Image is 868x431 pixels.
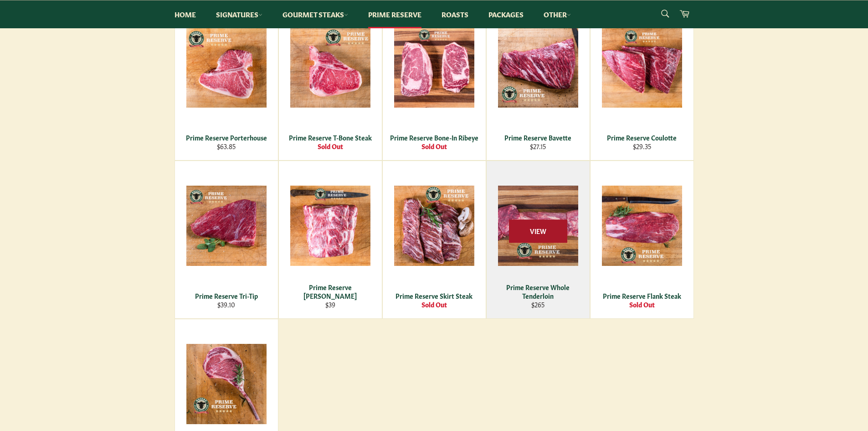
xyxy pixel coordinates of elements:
a: Prime Reserve Chuck Roast Prime Reserve [PERSON_NAME] $39 [278,161,382,319]
div: $63.85 [180,142,272,151]
img: Prime Reserve T-Bone Steak [290,27,370,108]
img: Prime Reserve Tri-Tip [186,186,267,266]
a: Roasts [432,0,478,28]
a: Home [165,0,205,28]
div: $39.10 [180,300,272,309]
div: Prime Reserve Bavette [492,133,584,142]
div: Prime Reserve Flank Steak [596,291,688,300]
div: Prime Reserve Bone-In Ribeye [388,133,480,142]
div: Sold Out [284,142,376,151]
img: Prime Reserve Flank Steak [602,186,682,266]
a: Other [534,0,580,28]
a: Packages [479,0,533,28]
div: Prime Reserve Porterhouse [180,133,272,142]
div: Sold Out [388,300,480,309]
a: Prime Reserve [359,0,431,28]
div: Sold Out [388,142,480,151]
div: $39 [284,300,376,309]
div: Prime Reserve Tri-Tip [180,291,272,300]
div: Prime Reserve T-Bone Steak [284,133,376,142]
img: Prime Reserve Cowboy Steak [186,344,267,424]
img: Prime Reserve Bavette [498,27,578,108]
div: Prime Reserve Skirt Steak [388,291,480,300]
img: Prime Reserve Skirt Steak [394,186,474,266]
a: Prime Reserve Coulotte Prime Reserve Coulotte $29.35 [590,2,694,161]
div: Prime Reserve Whole Tenderloin [492,283,584,301]
a: Prime Reserve Porterhouse Prime Reserve Porterhouse $63.85 [175,2,278,161]
div: $29.35 [596,142,688,151]
img: Prime Reserve Porterhouse [186,27,267,108]
div: Prime Reserve Coulotte [596,133,688,142]
a: Prime Reserve T-Bone Steak Prime Reserve T-Bone Steak Sold Out [278,2,382,161]
div: $27.15 [492,142,584,151]
a: Prime Reserve Bone-In Ribeye Prime Reserve Bone-In Ribeye Sold Out [382,2,486,161]
a: Prime Reserve Tri-Tip Prime Reserve Tri-Tip $39.10 [175,161,278,319]
a: Prime Reserve Bavette Prime Reserve Bavette $27.15 [486,2,590,161]
a: Signatures [207,0,272,28]
a: Prime Reserve Flank Steak Prime Reserve Flank Steak Sold Out [590,161,694,319]
img: Prime Reserve Bone-In Ribeye [394,27,474,108]
a: Prime Reserve Skirt Steak Prime Reserve Skirt Steak Sold Out [382,161,486,319]
a: Gourmet Steaks [273,0,357,28]
span: View [509,220,567,243]
img: Prime Reserve Chuck Roast [290,186,370,266]
div: Prime Reserve [PERSON_NAME] [284,283,376,301]
a: Prime Reserve Whole Tenderloin Prime Reserve Whole Tenderloin $265 View [486,161,590,319]
div: Sold Out [596,300,688,309]
img: Prime Reserve Coulotte [602,27,682,108]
